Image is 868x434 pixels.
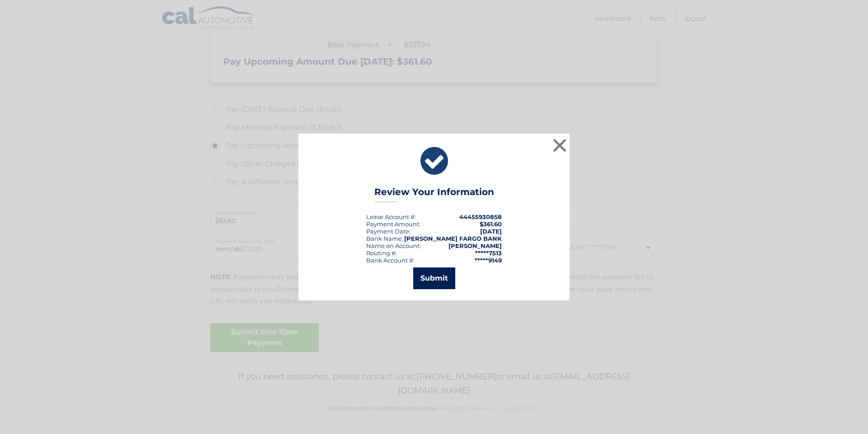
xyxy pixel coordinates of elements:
strong: 44455930858 [459,213,502,220]
div: Name on Account: [366,242,421,249]
strong: [PERSON_NAME] FARGO BANK [404,235,502,242]
span: Payment Date [366,228,409,235]
strong: [PERSON_NAME] [448,242,502,249]
div: Lease Account #: [366,213,416,220]
div: Routing #: [366,249,397,257]
button: × [551,136,569,154]
button: Submit [413,267,455,289]
span: $361.60 [480,220,502,228]
div: : [366,228,410,235]
div: Bank Account #: [366,257,415,264]
div: Bank Name: [366,235,403,242]
span: [DATE] [480,228,502,235]
h3: Review Your Information [374,186,494,202]
div: Payment Amount: [366,220,420,228]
